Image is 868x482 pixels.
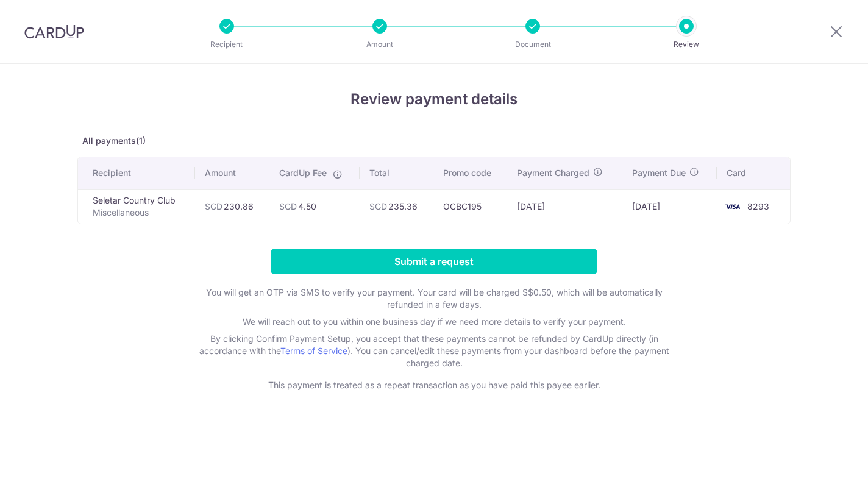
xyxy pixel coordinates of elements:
p: Miscellaneous [93,207,185,219]
span: Payment Charged [517,167,589,179]
p: This payment is treated as a repeat transaction as you have paid this payee earlier. [190,379,678,391]
span: Payment Due [632,167,686,179]
td: 4.50 [269,189,360,224]
th: Card [717,157,790,189]
td: [DATE] [622,189,717,224]
span: SGD [279,201,297,211]
td: 235.36 [360,189,433,224]
td: [DATE] [507,189,622,224]
p: Amount [335,38,425,51]
th: Total [360,157,433,189]
img: CardUp [24,24,84,39]
p: We will reach out to you within one business day if we need more details to verify your payment. [190,316,678,328]
p: All payments(1) [77,135,791,147]
p: Recipient [182,38,272,51]
th: Amount [195,157,269,189]
p: You will get an OTP via SMS to verify your payment. Your card will be charged S$0.50, which will ... [190,286,678,311]
td: Seletar Country Club [78,189,195,224]
input: Submit a request [271,249,597,274]
p: By clicking Confirm Payment Setup, you accept that these payments cannot be refunded by CardUp di... [190,333,678,369]
td: 230.86 [195,189,269,224]
h4: Review payment details [77,88,791,110]
span: SGD [369,201,387,211]
span: 8293 [747,201,769,211]
td: OCBC195 [433,189,507,224]
a: Terms of Service [280,346,347,356]
th: Promo code [433,157,507,189]
p: Document [488,38,578,51]
p: Review [641,38,731,51]
span: SGD [205,201,222,211]
img: <span class="translation_missing" title="translation missing: en.account_steps.new_confirm_form.b... [720,199,745,214]
th: Recipient [78,157,195,189]
span: CardUp Fee [279,167,327,179]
